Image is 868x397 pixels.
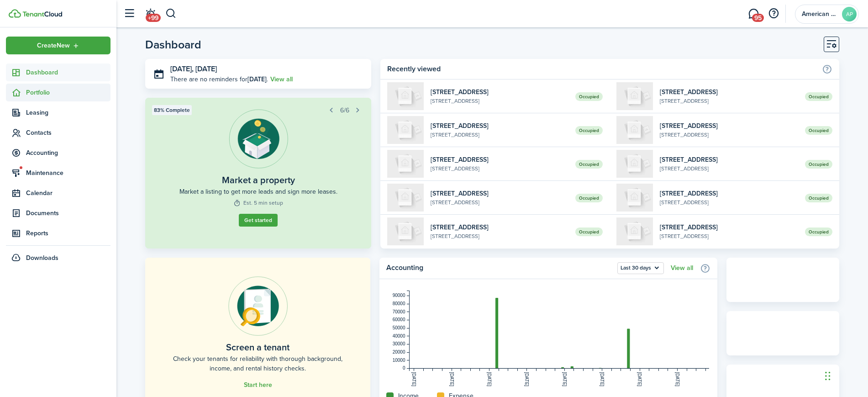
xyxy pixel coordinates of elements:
[340,106,349,115] span: 6/6
[6,224,110,242] a: Reports
[805,194,832,202] span: Occupied
[6,64,110,81] a: Dashboard
[575,194,603,202] span: Occupied
[239,214,278,227] a: Get started
[660,97,798,105] widget-list-item-description: [STREET_ADDRESS]
[431,121,569,131] widget-list-item-title: [STREET_ADDRESS]
[616,184,653,212] img: 2015
[387,184,424,212] img: 2015
[660,232,798,240] widget-list-item-description: [STREET_ADDRESS]
[226,340,289,354] home-placeholder-title: Screen a tenant
[745,2,762,26] a: Messaging
[637,372,642,386] tspan: [DATE]
[142,2,159,26] a: Notifications
[431,131,569,139] widget-list-item-description: [STREET_ADDRESS]
[752,14,764,22] span: 95
[393,317,405,322] tspan: 60000
[22,11,62,17] img: TenantCloud
[146,14,161,22] span: +99
[393,293,405,298] tspan: 90000
[26,148,110,158] span: Accounting
[403,365,405,371] tspan: 0
[617,262,664,274] button: Last 30 days
[616,217,653,245] img: 2015
[431,189,569,198] widget-list-item-title: [STREET_ADDRESS]
[825,362,831,390] div: Drag
[154,106,190,114] span: 83% Complete
[244,381,272,389] a: Start here
[26,253,58,263] span: Downloads
[616,150,653,178] img: 2015
[660,121,798,131] widget-list-item-title: [STREET_ADDRESS]
[6,37,110,54] button: Open menu
[660,155,798,164] widget-list-item-title: [STREET_ADDRESS]
[617,262,664,274] button: Open menu
[222,173,295,187] widget-step-title: Market a property
[387,150,424,178] img: 2614
[660,87,798,97] widget-list-item-title: [STREET_ADDRESS]
[660,131,798,139] widget-list-item-description: [STREET_ADDRESS]
[431,232,569,240] widget-list-item-description: [STREET_ADDRESS]
[387,82,424,110] img: 2015
[805,126,832,135] span: Occupied
[431,164,569,173] widget-list-item-description: [STREET_ADDRESS]
[229,109,288,169] img: Listing
[802,11,838,17] span: American Pacific Hotels
[575,228,603,236] span: Occupied
[575,160,603,169] span: Occupied
[660,189,798,198] widget-list-item-title: [STREET_ADDRESS]
[842,7,857,21] avatar-text: AP
[675,372,680,386] tspan: [DATE]
[393,325,405,330] tspan: 50000
[824,37,839,52] button: Customise
[179,187,337,196] widget-step-description: Market a listing to get more leads and sign more leases.
[26,208,110,218] span: Documents
[431,222,569,232] widget-list-item-title: [STREET_ADDRESS]
[387,64,817,74] home-widget-title: Recently viewed
[431,198,569,206] widget-list-item-description: [STREET_ADDRESS]
[270,74,293,84] a: View all
[393,349,405,355] tspan: 20000
[37,42,70,49] span: Create New
[431,155,569,164] widget-list-item-title: [STREET_ADDRESS]
[487,372,492,386] tspan: [DATE]
[228,276,288,336] img: Online payments
[393,333,405,339] tspan: 40000
[805,160,832,169] span: Occupied
[26,168,110,178] span: Maintenance
[616,82,653,110] img: 2015
[393,341,405,346] tspan: 30000
[671,265,693,272] a: View all
[26,188,110,198] span: Calendar
[431,97,569,105] widget-list-item-description: [STREET_ADDRESS]
[165,6,177,21] button: Search
[145,39,201,50] header-page-title: Dashboard
[805,228,832,236] span: Occupied
[170,74,268,84] p: There are no reminders for .
[660,198,798,206] widget-list-item-description: [STREET_ADDRESS]
[233,199,283,207] widget-step-time: Est. 5 min setup
[660,164,798,173] widget-list-item-description: [STREET_ADDRESS]
[431,87,569,97] widget-list-item-title: [STREET_ADDRESS]
[26,88,110,97] span: Portfolio
[121,5,138,22] button: Open sidebar
[166,354,350,373] home-placeholder-description: Check your tenants for reliability with thorough background, income, and rental history checks.
[822,353,868,397] iframe: Chat Widget
[247,74,267,84] b: [DATE]
[9,9,21,18] img: TenantCloud
[575,92,603,101] span: Occupied
[412,372,417,386] tspan: [DATE]
[325,104,338,116] button: Prev step
[616,116,653,144] img: 2015
[805,92,832,101] span: Occupied
[600,372,605,386] tspan: [DATE]
[26,108,110,117] span: Leasing
[766,6,781,21] button: Open resource center
[352,104,364,116] button: Next step
[26,228,110,238] span: Reports
[449,372,454,386] tspan: [DATE]
[393,301,405,306] tspan: 80000
[387,217,424,245] img: 2614
[525,372,530,386] tspan: [DATE]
